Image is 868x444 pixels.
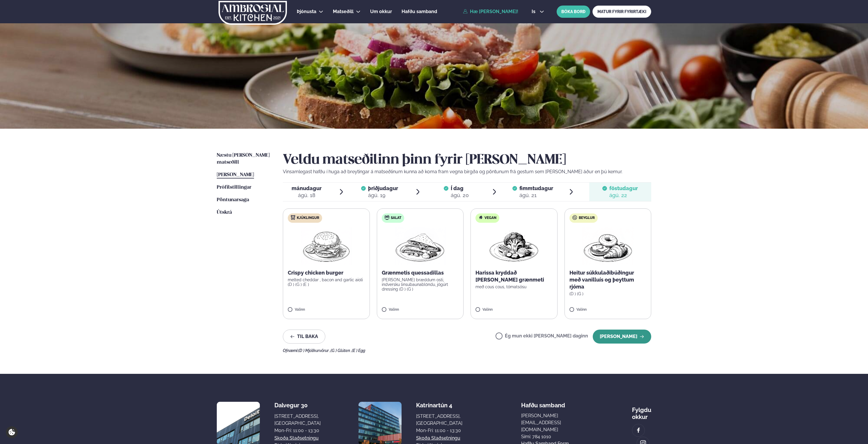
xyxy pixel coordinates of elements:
[484,216,496,220] span: Vegan
[297,216,319,220] span: Kjúklingur
[368,192,398,199] div: ágú. 19
[217,185,251,190] span: Prófílstillingar
[292,185,322,191] span: mánudagur
[217,197,249,202] span: Pöntunarsaga
[475,269,553,283] p: Harissa kryddað [PERSON_NAME] grænmeti
[382,277,459,291] p: [PERSON_NAME] bræddum osti, indversku linsubaunablöndu, jógúrt dressing (D ) (G )
[475,284,553,289] p: með cous cous, tómatsósu
[532,9,537,14] span: is
[291,215,295,220] img: chicken.svg
[370,8,392,15] a: Um okkur
[217,210,232,215] span: Útskrá
[527,9,549,14] button: is
[572,215,577,220] img: bagle-new-16px.svg
[6,426,18,438] a: Cookie settings
[416,435,460,442] a: Skoða staðsetningu
[274,427,321,434] div: Mon-Fri: 11:00 - 13:30
[288,269,365,276] p: Crispy chicken burger
[217,184,251,191] a: Prófílstillingar
[632,424,645,436] a: image alt
[519,185,553,191] span: fimmtudagur
[217,152,271,166] a: Næstu [PERSON_NAME] matseðill
[416,427,462,434] div: Mon-Fri: 11:00 - 13:30
[333,8,354,15] a: Matseðill
[609,185,638,191] span: föstudagur
[579,216,595,220] span: Beyglur
[635,427,642,434] img: image alt
[217,171,254,178] a: [PERSON_NAME]
[451,185,469,192] span: Í dag
[402,9,437,14] span: Hafðu samband
[592,6,651,18] a: MATUR FYRIR FYRIRTÆKI
[569,269,647,290] p: Heitur súkkulaðibúðingur með vanilluís og þeyttum rjóma
[521,412,573,433] a: [PERSON_NAME][EMAIL_ADDRESS][DOMAIN_NAME]
[288,277,365,287] p: melted cheddar , bacon and garlic aioli (D ) (G ) (E )
[632,402,651,420] div: Fylgdu okkur
[402,8,437,15] a: Hafðu samband
[582,227,633,265] img: Croissant.png
[519,192,553,199] div: ágú. 21
[609,192,638,199] div: ágú. 22
[370,9,392,14] span: Um okkur
[352,348,365,353] span: (E ) Egg
[395,227,446,265] img: Quesadilla.png
[569,291,647,296] p: (D ) (G )
[333,9,354,14] span: Matseðill
[297,8,316,15] a: Þjónusta
[521,433,573,440] p: Sími: 784 1010
[274,402,321,409] div: Dalvegur 30
[488,227,539,265] img: Vegan.png
[463,9,518,14] a: Hæ [PERSON_NAME]!
[451,192,469,199] div: ágú. 20
[331,348,352,353] span: (G ) Glúten ,
[217,209,232,216] a: Útskrá
[297,9,316,14] span: Þjónusta
[298,348,331,353] span: (D ) Mjólkurvörur ,
[385,215,389,220] img: salad.svg
[368,185,398,191] span: þriðjudagur
[391,216,401,220] span: Salat
[217,197,249,204] a: Pöntunarsaga
[301,227,352,265] img: Hamburger.png
[416,413,462,427] div: [STREET_ADDRESS], [GEOGRAPHIC_DATA]
[274,435,319,442] a: Skoða staðsetningu
[478,215,483,220] img: Vegan.svg
[283,152,651,168] h2: Veldu matseðilinn þinn fyrir [PERSON_NAME]
[218,1,287,25] img: logo
[382,269,459,276] p: Grænmetis quessadillas
[283,168,651,175] p: Vinsamlegast hafðu í huga að breytingar á matseðlinum kunna að koma fram vegna birgða og pöntunum...
[217,153,270,165] span: Næstu [PERSON_NAME] matseðill
[416,402,462,409] div: Katrínartún 4
[217,172,254,177] span: [PERSON_NAME]
[557,6,590,18] button: BÓKA BORÐ
[521,397,565,409] span: Hafðu samband
[283,348,651,353] div: Ofnæmi:
[274,413,321,427] div: [STREET_ADDRESS], [GEOGRAPHIC_DATA]
[292,192,322,199] div: ágú. 18
[593,330,651,344] button: [PERSON_NAME]
[283,330,325,344] button: Til baka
